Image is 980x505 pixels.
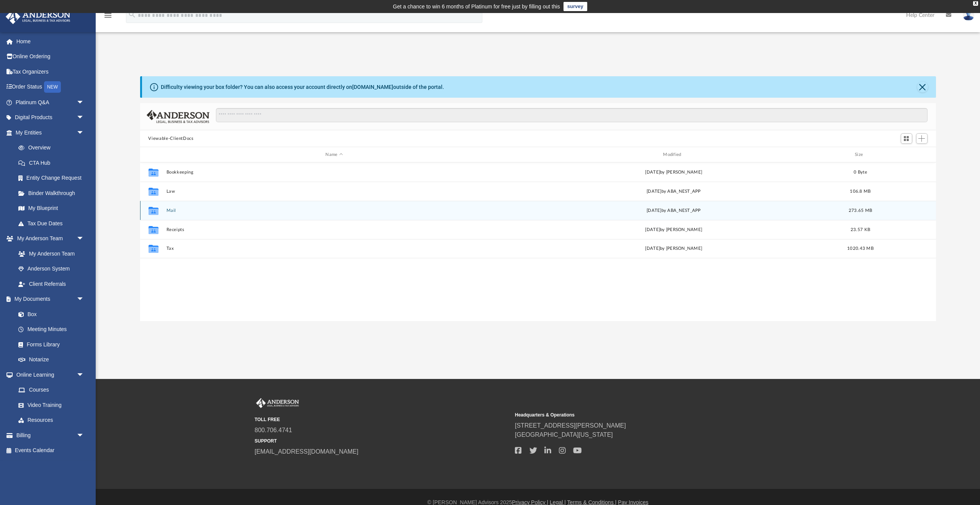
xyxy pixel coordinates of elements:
[128,10,136,19] i: search
[255,427,292,433] a: 800.706.4741
[11,307,88,322] a: Box
[850,228,870,232] span: 23.57 KB
[77,367,92,383] span: arrow_drop_down
[166,189,502,194] button: Law
[148,135,193,142] button: Viewable-ClientDocs
[11,201,92,216] a: My Blueprint
[3,9,73,24] img: Anderson Advisors Platinum Portal
[103,11,113,20] i: menu
[917,82,928,92] button: Close
[5,443,96,458] a: Events Calendar
[963,10,974,21] img: User Pic
[393,2,560,11] div: Get a chance to win 6 months of Platinum for free just by filling out this
[645,246,660,251] span: [DATE]
[11,352,92,367] a: Notarize
[506,226,842,233] div: [DATE] by [PERSON_NAME]
[166,170,502,175] button: Bookkeeping
[506,169,842,176] div: [DATE] by [PERSON_NAME]
[5,428,96,443] a: Billingarrow_drop_down
[166,151,502,158] div: Name
[5,125,96,140] a: My Entitiesarrow_drop_down
[143,151,162,158] div: id
[563,2,587,11] a: survey
[850,189,871,193] span: 106.8 MB
[5,34,96,49] a: Home
[5,79,96,95] a: Order StatusNEW
[255,398,301,408] img: Anderson Advisors Platinum Portal
[515,431,613,438] a: [GEOGRAPHIC_DATA][US_STATE]
[5,231,92,246] a: My Anderson Teamarrow_drop_down
[103,15,113,20] a: menu
[77,428,92,443] span: arrow_drop_down
[515,412,770,418] small: Headquarters & Operations
[255,438,510,444] small: SUPPORT
[11,216,96,231] a: Tax Due Dates
[166,208,502,213] button: Mail
[11,261,92,277] a: Anderson System
[77,231,92,247] span: arrow_drop_down
[901,133,912,144] button: Switch to Grid View
[506,188,842,195] div: [DATE] by ABA_NEST_APP
[11,171,96,186] a: Entity Change Request
[5,49,96,64] a: Online Ordering
[11,322,92,337] a: Meeting Minutes
[973,1,978,6] div: close
[77,110,92,126] span: arrow_drop_down
[11,155,96,171] a: CTA Hub
[161,83,444,91] div: Difficulty viewing your box folder? You can also access your account directly on outside of the p...
[44,81,61,93] div: NEW
[647,208,661,213] span: [DATE]
[916,133,928,144] button: Add
[11,382,92,398] a: Courses
[5,367,92,382] a: Online Learningarrow_drop_down
[515,422,626,429] a: [STREET_ADDRESS][PERSON_NAME]
[77,292,92,307] span: arrow_drop_down
[11,337,88,352] a: Forms Library
[5,95,96,110] a: Platinum Q&Aarrow_drop_down
[854,170,867,174] span: 0 Byte
[255,448,358,455] a: [EMAIL_ADDRESS][DOMAIN_NAME]
[879,151,933,158] div: id
[140,162,936,321] div: grid
[11,413,92,428] a: Resources
[5,64,96,79] a: Tax Organizers
[505,151,841,158] div: Modified
[11,246,88,261] a: My Anderson Team
[506,245,842,252] div: by [PERSON_NAME]
[11,397,88,413] a: Video Training
[77,95,92,110] span: arrow_drop_down
[847,246,874,251] span: 1020.43 MB
[5,110,96,125] a: Digital Productsarrow_drop_down
[11,276,92,292] a: Client Referrals
[166,246,502,251] button: Tax
[848,208,872,213] span: 273.65 MB
[11,140,96,156] a: Overview
[77,125,92,141] span: arrow_drop_down
[255,416,510,423] small: TOLL FREE
[352,84,393,90] a: [DOMAIN_NAME]
[5,292,92,307] a: My Documentsarrow_drop_down
[845,151,875,158] div: Size
[216,108,927,123] input: Search files and folders
[11,185,96,201] a: Binder Walkthrough
[166,227,502,232] button: Receipts
[506,207,842,214] div: by ABA_NEST_APP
